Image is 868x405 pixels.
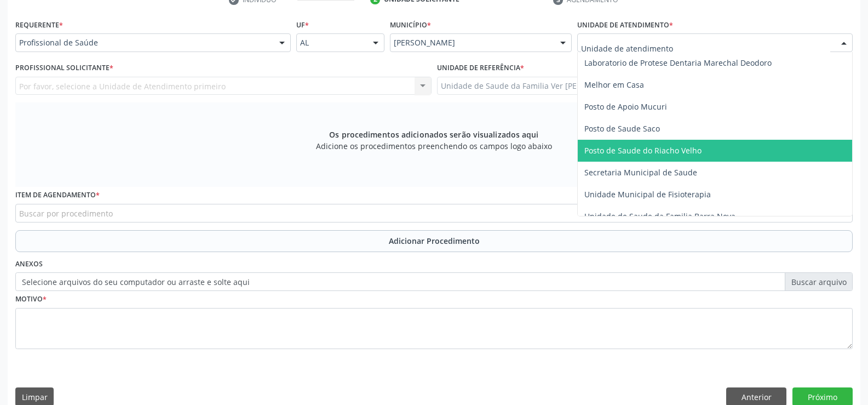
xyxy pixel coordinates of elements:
[437,60,524,77] label: Unidade de referência
[316,140,552,152] span: Adicione os procedimentos preenchendo os campos logo abaixo
[15,230,853,252] button: Adicionar Procedimento
[584,79,644,90] span: Melhor em Casa
[19,37,268,48] span: Profissional de Saúde
[390,16,431,33] label: Município
[394,37,549,48] span: [PERSON_NAME]
[584,211,735,221] span: Unidade de Saude da Familia Barra Nova
[581,37,830,59] input: Unidade de atendimento
[19,208,113,219] span: Buscar por procedimento
[296,16,309,33] label: UF
[584,167,697,178] span: Secretaria Municipal de Saude
[15,16,63,33] label: Requerente
[584,58,772,68] span: Laboratorio de Protese Dentaria Marechal Deodoro
[584,123,660,134] span: Posto de Saude Saco
[15,60,113,77] label: Profissional Solicitante
[584,189,711,199] span: Unidade Municipal de Fisioterapia
[329,129,538,140] span: Os procedimentos adicionados serão visualizados aqui
[577,16,673,33] label: Unidade de atendimento
[389,235,480,247] span: Adicionar Procedimento
[300,37,362,48] span: AL
[15,256,43,273] label: Anexos
[15,187,100,204] label: Item de agendamento
[15,291,47,308] label: Motivo
[584,145,702,156] span: Posto de Saude do Riacho Velho
[584,101,667,112] span: Posto de Apoio Mucuri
